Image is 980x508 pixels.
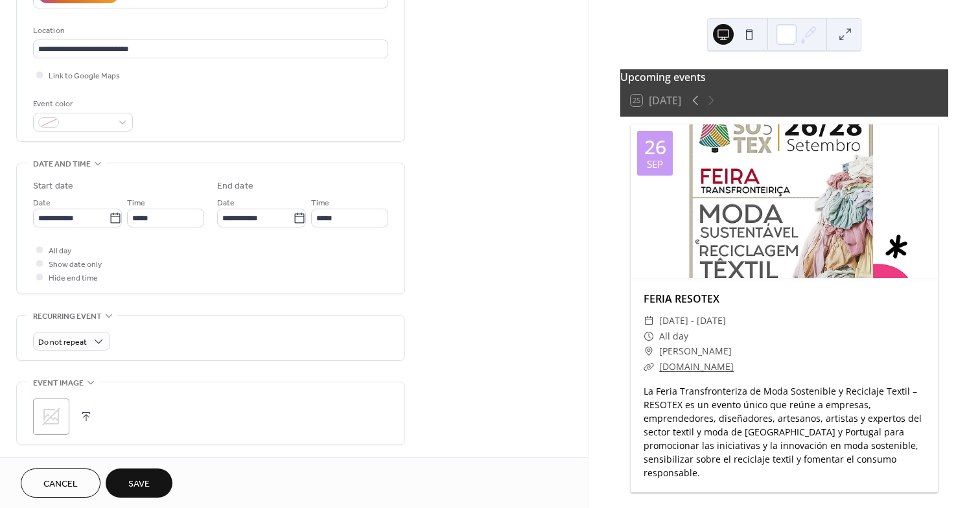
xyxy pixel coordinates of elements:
[33,376,84,390] span: Event image
[49,244,71,258] span: All day
[33,24,386,38] div: Location
[659,360,734,373] a: [DOMAIN_NAME]
[644,329,654,344] div: ​
[21,468,100,498] button: Cancel
[33,179,73,193] div: Start date
[33,196,51,210] span: Date
[620,69,948,85] div: Upcoming events
[659,329,688,344] span: All day
[33,97,130,111] div: Event color
[217,179,253,193] div: End date
[217,196,235,210] span: Date
[49,258,102,271] span: Show date only
[38,335,87,350] span: Do not repeat
[33,157,91,171] span: Date and time
[659,313,726,329] span: [DATE] - [DATE]
[644,313,654,329] div: ​
[644,292,719,306] a: FERIA RESOTEX
[49,69,120,83] span: Link to Google Maps
[644,359,654,375] div: ​
[106,468,172,498] button: Save
[647,159,663,169] div: Sep
[311,196,329,210] span: Time
[33,398,69,435] div: ;
[127,196,145,210] span: Time
[644,137,666,157] div: 26
[43,478,78,491] span: Cancel
[631,384,938,479] div: La Feria Transfronteriza de Moda Sostenible y Reciclaje Textil – RESOTEX es un evento único que r...
[49,271,98,285] span: Hide end time
[128,478,150,491] span: Save
[33,310,102,323] span: Recurring event
[644,343,654,359] div: ​
[659,343,732,359] span: [PERSON_NAME]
